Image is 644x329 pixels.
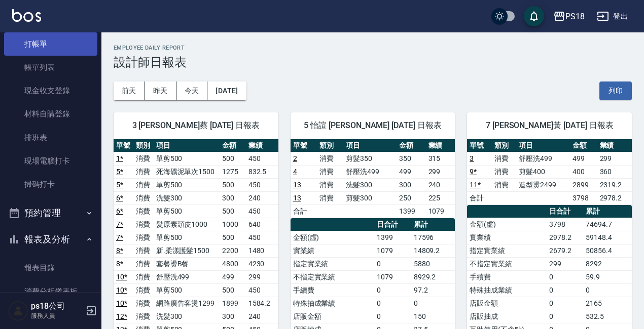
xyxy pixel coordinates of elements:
[291,204,317,218] td: 合計
[374,231,411,244] td: 1399
[583,244,632,257] td: 50856.4
[467,297,547,310] td: 店販金額
[31,311,83,320] p: 服務人員
[4,102,97,126] a: 材料自購登錄
[317,152,343,165] td: 消費
[133,152,153,165] td: 消費
[133,283,153,297] td: 消費
[114,55,632,69] h3: 設計師日報表
[593,7,632,26] button: 登出
[374,257,411,270] td: 0
[154,270,220,283] td: 舒壓洗499
[4,226,97,253] button: 報表及分析
[317,165,343,178] td: 消費
[133,204,153,218] td: 消費
[114,139,133,152] th: 單號
[547,257,583,270] td: 299
[317,191,343,204] td: 消費
[4,200,97,226] button: 預約管理
[411,310,455,323] td: 150
[291,139,455,218] table: a dense table
[220,218,246,231] td: 1000
[343,139,397,152] th: 項目
[246,152,278,165] td: 450
[291,139,317,152] th: 單號
[492,165,516,178] td: 消費
[291,310,374,323] td: 店販金額
[293,181,301,189] a: 13
[154,310,220,323] td: 洗髮300
[154,231,220,244] td: 單剪500
[4,32,97,56] a: 打帳單
[220,283,246,297] td: 500
[114,81,145,100] button: 前天
[133,310,153,323] td: 消費
[4,173,97,196] a: 掃碼打卡
[246,204,278,218] td: 450
[4,79,97,102] a: 現金收支登錄
[145,81,176,100] button: 昨天
[4,149,97,173] a: 現場電腦打卡
[583,231,632,244] td: 59148.4
[599,81,632,100] button: 列印
[176,81,208,100] button: 今天
[291,231,374,244] td: 金額(虛)
[426,204,455,218] td: 1079
[317,178,343,191] td: 消費
[547,270,583,283] td: 0
[426,139,455,152] th: 業績
[426,191,455,204] td: 225
[583,205,632,218] th: 累計
[154,165,220,178] td: 死海礦泥單次1500
[4,56,97,79] a: 帳單列表
[467,139,491,152] th: 單號
[220,244,246,257] td: 2200
[154,257,220,270] td: 套餐燙B餐
[154,178,220,191] td: 單剪500
[246,178,278,191] td: 450
[8,301,28,321] img: Person
[467,231,547,244] td: 實業績
[293,194,301,202] a: 13
[479,120,620,131] span: 7 [PERSON_NAME]黃 [DATE] 日報表
[516,178,570,191] td: 造型燙2499
[154,139,220,152] th: 項目
[570,139,597,152] th: 金額
[220,204,246,218] td: 500
[411,218,455,231] th: 累計
[293,168,297,176] a: 4
[291,283,374,297] td: 手續費
[467,310,547,323] td: 店販抽成
[516,139,570,152] th: 項目
[426,178,455,191] td: 240
[133,270,153,283] td: 消費
[126,120,266,131] span: 3 [PERSON_NAME]蔡 [DATE] 日報表
[583,310,632,323] td: 532.5
[291,297,374,310] td: 特殊抽成業績
[4,126,97,149] a: 排班表
[220,152,246,165] td: 500
[492,152,516,165] td: 消費
[220,139,246,152] th: 金額
[397,152,426,165] td: 350
[597,152,632,165] td: 299
[547,218,583,231] td: 3798
[547,205,583,218] th: 日合計
[547,310,583,323] td: 0
[492,139,516,152] th: 類別
[397,165,426,178] td: 499
[317,139,343,152] th: 類別
[524,6,544,26] button: save
[154,297,220,310] td: 網路廣告客燙1299
[133,297,153,310] td: 消費
[133,257,153,270] td: 消費
[516,165,570,178] td: 剪髮400
[220,257,246,270] td: 4800
[291,257,374,270] td: 指定實業績
[246,139,278,152] th: 業績
[220,231,246,244] td: 500
[114,45,632,51] h2: Employee Daily Report
[220,178,246,191] td: 500
[154,283,220,297] td: 單剪500
[570,178,597,191] td: 2899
